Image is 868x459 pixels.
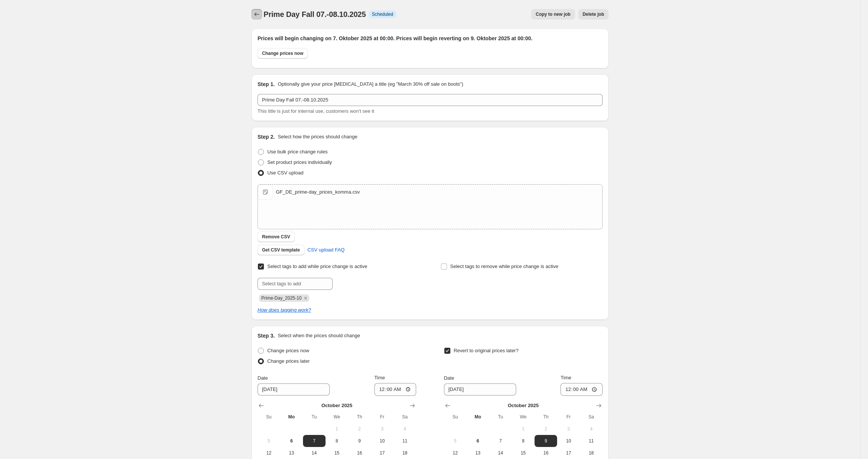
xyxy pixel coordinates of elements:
[351,426,368,432] span: 2
[536,11,571,17] span: Copy to new job
[267,149,327,155] span: Use bulk price change rules
[397,438,413,444] span: 11
[262,234,290,240] span: Remove CSV
[447,438,464,444] span: 5
[261,438,277,444] span: 5
[278,332,360,339] p: Select when the prices should change
[326,411,348,423] th: Wednesday
[258,94,603,106] input: 30% off holiday sale
[492,450,509,456] span: 14
[283,450,300,456] span: 13
[258,332,275,339] h2: Step 3.
[374,450,391,456] span: 17
[267,159,332,165] span: Set product prices individually
[262,50,303,56] span: Change prices now
[594,400,604,411] button: Show next month, November 2025
[580,423,603,435] button: Saturday October 4 2025
[348,435,371,447] button: Thursday October 9 2025
[371,447,394,459] button: Friday October 17 2025
[394,411,416,423] th: Saturday
[372,11,393,17] span: Scheduled
[258,48,308,59] button: Change prices now
[374,438,391,444] span: 10
[329,426,345,432] span: 1
[258,35,603,42] h2: Prices will begin changing on 7. Oktober 2025 at 00:00. Prices will begin reverting on 9. Oktober...
[258,232,295,242] button: Remove CSV
[538,414,554,420] span: Th
[470,450,486,456] span: 13
[557,447,580,459] button: Friday October 17 2025
[467,435,489,447] button: Today Monday October 6 2025
[348,447,371,459] button: Thursday October 16 2025
[444,383,516,395] input: 10/6/2025
[261,295,301,301] span: Prime-Day_2025-10
[512,423,535,435] button: Wednesday October 1 2025
[261,450,277,456] span: 12
[538,438,554,444] span: 9
[258,411,280,423] th: Sunday
[258,80,275,88] h2: Step 1.
[535,423,557,435] button: Thursday October 2 2025
[492,414,509,420] span: Tu
[512,435,535,447] button: Wednesday October 8 2025
[489,435,512,447] button: Tuesday October 7 2025
[306,450,323,456] span: 14
[444,447,467,459] button: Sunday October 12 2025
[450,264,559,269] span: Select tags to remove while price change is active
[278,133,358,141] p: Select how the prices should change
[470,438,486,444] span: 6
[326,435,348,447] button: Wednesday October 8 2025
[583,414,600,420] span: Sa
[306,438,323,444] span: 7
[560,375,571,380] span: Time
[583,11,604,17] span: Delete job
[407,400,418,411] button: Show next month, November 2025
[535,435,557,447] button: Thursday October 9 2025
[374,375,385,380] span: Time
[397,450,413,456] span: 18
[326,423,348,435] button: Wednesday October 1 2025
[397,414,413,420] span: Sa
[557,423,580,435] button: Friday October 3 2025
[560,426,577,432] span: 3
[267,264,367,269] span: Select tags to add while price change is active
[261,414,277,420] span: Su
[512,447,535,459] button: Wednesday October 15 2025
[371,435,394,447] button: Friday October 10 2025
[258,435,280,447] button: Sunday October 5 2025
[394,435,416,447] button: Saturday October 11 2025
[256,400,267,411] button: Show previous month, September 2025
[470,414,486,420] span: Mo
[258,383,330,395] input: 10/6/2025
[258,307,311,313] a: How does tagging work?
[264,10,366,18] span: Prime Day Fall 07.-08.10.2025
[283,438,300,444] span: 6
[348,423,371,435] button: Thursday October 2 2025
[531,9,575,20] button: Copy to new job
[329,438,345,444] span: 8
[538,426,554,432] span: 2
[283,414,300,420] span: Mo
[535,447,557,459] button: Thursday October 16 2025
[442,400,453,411] button: Show previous month, September 2025
[583,450,600,456] span: 18
[267,358,310,364] span: Change prices later
[515,426,532,432] span: 1
[251,9,262,20] button: Price change jobs
[371,411,394,423] th: Friday
[258,447,280,459] button: Sunday October 12 2025
[329,414,345,420] span: We
[280,435,303,447] button: Today Monday October 6 2025
[394,447,416,459] button: Saturday October 18 2025
[444,375,454,381] span: Date
[538,450,554,456] span: 16
[374,426,391,432] span: 3
[267,170,303,176] span: Use CSV upload
[303,411,326,423] th: Tuesday
[303,244,349,256] a: CSV upload FAQ
[258,278,333,290] input: Select tags to add
[557,411,580,423] th: Friday
[258,133,275,141] h2: Step 2.
[489,447,512,459] button: Tuesday October 14 2025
